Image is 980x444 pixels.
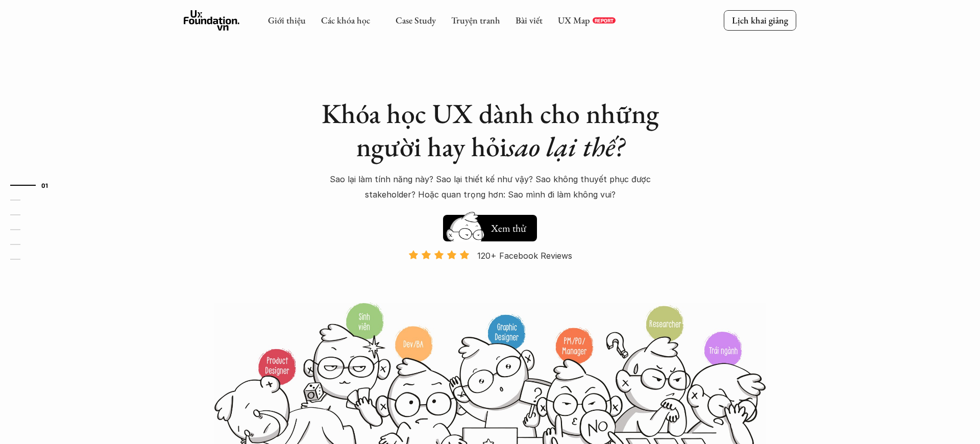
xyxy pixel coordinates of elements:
[268,14,306,26] a: Giới thiệu
[732,14,788,26] p: Lịch khai giảng
[396,14,436,26] a: Case Study
[316,171,664,203] p: Sao lại làm tính năng này? Sao lại thiết kế như vậy? Sao không thuyết phục được stakeholder? Hoặc...
[724,10,796,30] a: Lịch khai giảng
[507,129,624,164] em: sao lại thế?
[477,248,572,263] p: 120+ Facebook Reviews
[443,210,537,241] a: Xem thử
[516,14,543,26] a: Bài viết
[41,181,48,188] strong: 01
[593,17,616,23] a: REPORT
[595,17,614,23] p: REPORT
[10,179,59,191] a: 01
[321,14,370,26] a: Các khóa học
[311,97,669,163] h1: Khóa học UX dành cho những người hay hỏi
[399,250,581,301] a: 120+ Facebook Reviews
[451,14,500,26] a: Truyện tranh
[558,14,590,26] a: UX Map
[491,221,526,235] h5: Xem thử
